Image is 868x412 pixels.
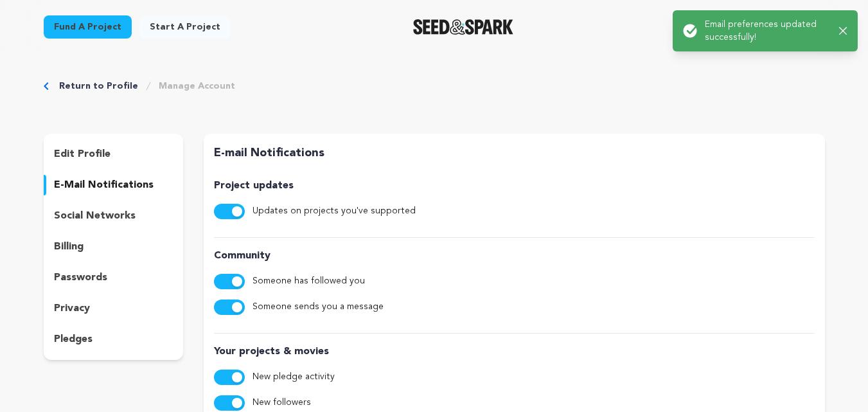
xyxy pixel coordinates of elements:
label: New pledge activity [252,370,335,385]
p: edit profile [54,147,111,162]
button: pledges [44,329,184,350]
p: passwords [54,270,107,285]
p: pledges [54,332,93,347]
p: social networks [54,208,136,224]
button: e-mail notifications [44,175,184,195]
img: Seed&Spark Logo Dark Mode [413,19,514,35]
button: billing [44,237,184,257]
a: Manage Account [159,80,235,93]
p: Project updates [214,178,814,193]
p: privacy [54,301,90,316]
label: New followers [252,395,311,411]
p: Email preferences updated successfully! [705,18,829,44]
p: Your projects & movies [214,344,814,359]
button: passwords [44,267,184,288]
a: Return to Profile [59,80,138,93]
label: Someone has followed you [252,274,365,289]
p: billing [54,239,84,255]
a: Seed&Spark Homepage [413,19,514,35]
a: Fund a project [44,15,132,39]
label: Updates on projects you've supported [252,204,416,219]
p: Community [214,248,814,264]
p: E-mail Notifications [214,144,814,163]
p: e-mail notifications [54,177,154,193]
button: edit profile [44,144,184,165]
button: privacy [44,298,184,319]
div: Breadcrumb [44,80,825,93]
a: Start a project [139,15,231,39]
label: Someone sends you a message [252,300,384,315]
button: social networks [44,206,184,226]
